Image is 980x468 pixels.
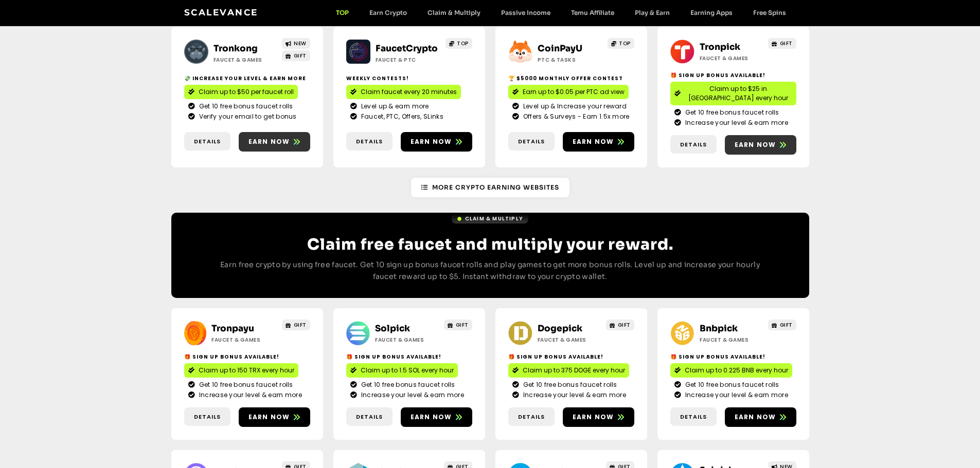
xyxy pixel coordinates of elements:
span: Claim up to 0.225 BNB every hour [685,366,788,375]
a: Claim up to $25 in [GEOGRAPHIC_DATA] every hour [670,82,796,105]
a: TOP [608,38,634,49]
span: Claim & Multiply [465,215,523,222]
a: GIFT [768,38,796,49]
a: Claim up to 375 DOGE every hour [508,363,629,378]
span: Earn now [573,137,614,146]
span: Details [356,413,383,421]
a: Details [184,407,230,426]
a: Claim up to 0.225 BNB every hour [670,363,792,378]
span: Earn now [248,137,290,146]
a: Details [670,135,717,154]
h2: Faucet & Games [211,336,276,344]
a: Earn now [401,132,472,152]
a: Claim up to 1.5 SOL every hour [346,363,458,378]
span: Verify your email to get bonus [197,112,297,121]
h2: 🎁 Sign Up Bonus Available! [184,353,310,361]
span: Earn now [573,413,614,422]
a: Claim faucet every 20 minutes [346,85,461,99]
a: Details [346,132,393,151]
h2: 💸 Increase your level & earn more [184,74,310,82]
a: Earn now [725,135,796,155]
h2: Faucet & Games [538,336,602,344]
span: Faucet, PTC, Offers, SLinks [359,112,443,121]
span: GIFT [780,40,793,47]
a: GIFT [444,320,472,330]
span: Details [680,413,707,421]
span: Details [518,137,545,146]
a: Earn up to $0.05 per PTC ad view [508,85,629,99]
a: Claim up to 150 TRX every hour [184,363,298,378]
span: Offers & Surveys - Earn 1.5x more [521,112,630,121]
a: GIFT [606,320,634,330]
a: Details [184,132,230,151]
a: Free Spins [743,9,796,16]
h2: Faucet & Games [700,54,764,62]
span: Earn now [735,413,776,422]
h2: 🎁 Sign Up Bonus Available! [670,71,796,79]
a: Tronpayu [211,323,254,334]
span: Claim up to 150 TRX every hour [199,366,294,375]
a: Claim & Multiply [417,9,491,16]
span: Get 10 free bonus faucet rolls [197,380,293,389]
a: TOP [326,9,359,16]
span: Details [356,137,383,146]
a: NEW [282,38,310,49]
a: Temu Affiliate [561,9,625,16]
a: Details [670,407,717,426]
span: Details [518,413,545,421]
a: Earn now [401,407,472,427]
h2: 🎁 Sign Up Bonus Available! [508,353,634,361]
span: Get 10 free bonus faucet rolls [197,102,293,111]
a: Passive Income [491,9,561,16]
span: NEW [294,40,307,47]
a: GIFT [282,320,310,330]
a: Dogepick [538,323,582,334]
span: Earn now [248,413,290,422]
span: TOP [457,40,469,47]
a: Claim & Multiply [452,214,528,223]
a: GIFT [768,320,796,330]
a: Earn now [239,407,310,427]
span: Get 10 free bonus faucet rolls [359,380,455,389]
span: Details [194,413,221,421]
h2: Weekly contests! [346,74,472,82]
span: Increase your level & earn more [359,390,464,400]
span: GIFT [294,321,307,329]
nav: Menu [326,9,796,16]
a: Details [508,132,555,151]
a: CoinPayU [538,43,582,54]
a: FaucetCrypto [376,43,438,54]
span: Claim faucet every 20 minutes [361,87,457,97]
a: GIFT [282,50,310,61]
span: GIFT [780,321,793,329]
a: Earn now [563,407,634,427]
span: Increase your level & earn more [521,390,626,400]
a: Tronpick [700,42,740,52]
span: Increase your level & earn more [683,118,788,127]
a: Claim up to $50 per faucet roll [184,85,298,99]
span: Get 10 free bonus faucet rolls [683,108,779,117]
a: Tronkong [213,43,258,54]
h2: 🎁 Sign Up Bonus Available! [670,353,796,361]
span: Claim up to 375 DOGE every hour [523,366,625,375]
span: Get 10 free bonus faucet rolls [683,380,779,389]
h2: Faucet & Games [375,336,439,344]
span: Level up & earn more [359,102,429,111]
span: Claim up to $50 per faucet roll [199,87,294,97]
a: Earning Apps [680,9,743,16]
span: Earn now [735,140,776,149]
span: Details [680,140,707,149]
a: TOP [446,38,472,49]
span: Claim up to 1.5 SOL every hour [361,366,454,375]
a: More Crypto Earning Websites [411,178,569,197]
h2: Faucet & Games [213,56,278,64]
span: More Crypto Earning Websites [432,183,559,192]
a: Scalevance [184,7,258,17]
a: Earn now [239,132,310,152]
span: Increase your level & earn more [683,390,788,400]
span: GIFT [294,52,307,60]
a: Play & Earn [625,9,680,16]
p: Earn free crypto by using free faucet. Get 10 sign up bonus faucet rolls and play games to get mo... [212,259,768,284]
a: Details [346,407,393,426]
h2: 🏆 $5000 Monthly Offer contest [508,74,634,82]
